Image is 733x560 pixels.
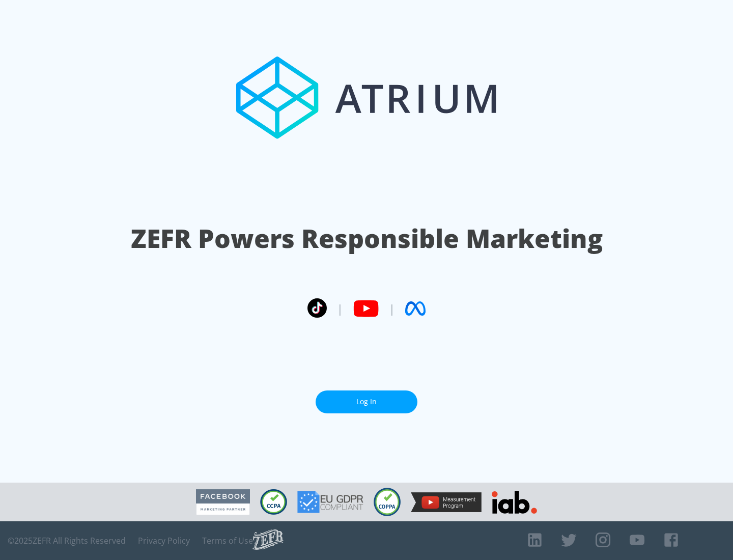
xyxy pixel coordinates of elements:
img: IAB [492,491,537,514]
a: Privacy Policy [138,536,190,546]
a: Terms of Use [202,536,253,546]
img: COPPA Compliant [374,488,401,516]
h1: ZEFR Powers Responsible Marketing [131,221,603,256]
span: | [389,301,395,316]
span: © 2025 ZEFR All Rights Reserved [8,536,126,546]
img: GDPR Compliant [297,491,363,513]
img: YouTube Measurement Program [411,492,482,512]
span: | [337,301,343,316]
img: CCPA Compliant [260,489,287,515]
img: Facebook Marketing Partner [196,489,250,515]
a: Log In [316,390,417,413]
